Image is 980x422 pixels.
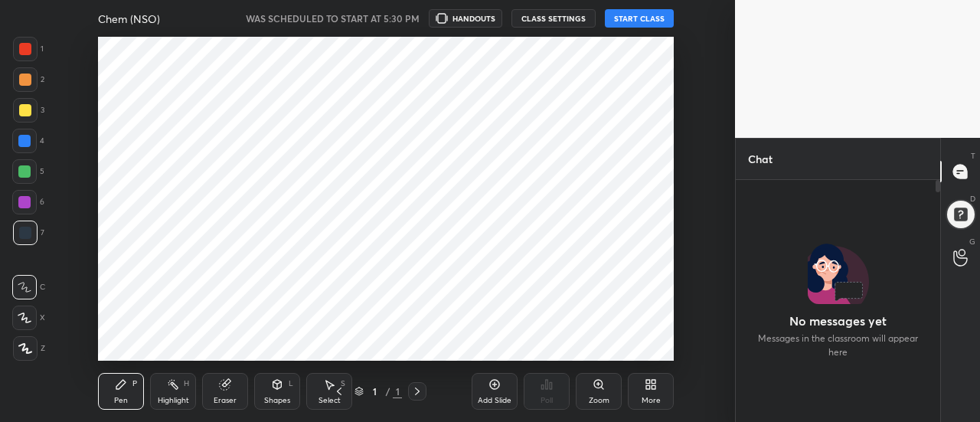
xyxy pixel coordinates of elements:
div: 3 [13,98,44,123]
div: Shapes [264,397,290,404]
div: 1 [393,384,402,398]
div: C [12,275,45,299]
div: 5 [12,159,44,184]
div: 6 [12,190,44,214]
button: CLASS SETTINGS [511,9,596,28]
div: Eraser [214,397,237,404]
button: HANDOUTS [429,9,502,28]
p: T [971,150,975,162]
div: S [341,380,345,388]
button: START CLASS [605,9,674,28]
p: G [969,236,975,247]
div: X [12,306,45,330]
div: Zoom [589,397,609,404]
h5: WAS SCHEDULED TO START AT 5:30 PM [246,11,420,25]
div: Highlight [158,397,189,404]
div: Add Slide [478,397,511,404]
p: D [970,193,975,204]
div: 4 [12,129,44,153]
div: L [289,380,293,388]
div: 1 [13,37,44,61]
div: H [184,380,189,388]
div: 2 [13,67,44,92]
div: More [642,397,661,404]
h4: Chem (NSO) [98,11,160,26]
div: 1 [367,387,382,396]
div: Pen [114,397,128,404]
div: P [132,380,137,388]
div: Z [13,336,45,361]
div: 7 [13,221,44,245]
div: Select [318,397,341,404]
div: / [385,387,390,396]
p: Chat [736,139,785,179]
